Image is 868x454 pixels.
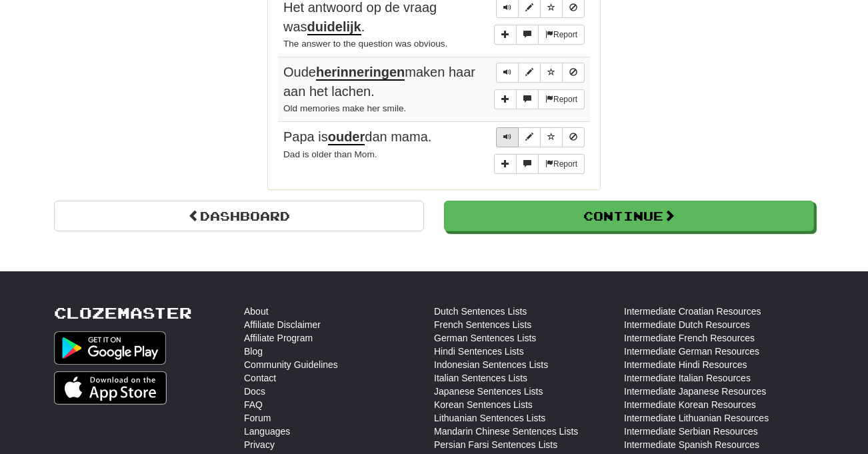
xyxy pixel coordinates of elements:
button: Toggle ignore [562,63,585,83]
small: Dad is older than Mom. [283,149,377,159]
a: About [244,305,269,318]
a: Intermediate Italian Resources [624,371,751,385]
button: Add sentence to collection [494,154,517,174]
a: Dashboard [54,201,424,231]
div: Sentence controls [496,127,585,147]
a: Community Guidelines [244,358,338,371]
button: Play sentence audio [496,63,519,83]
button: Report [538,89,585,109]
a: Intermediate French Resources [624,331,755,345]
a: Mandarin Chinese Sentences Lists [434,425,578,438]
u: ouder [328,129,365,145]
a: Intermediate Serbian Resources [624,425,758,438]
a: Affiliate Program [244,331,313,345]
a: Persian Farsi Sentences Lists [434,438,557,451]
a: Intermediate Hindi Resources [624,358,747,371]
span: Oude maken haar aan het lachen. [283,65,475,99]
a: German Sentences Lists [434,331,536,345]
div: Sentence controls [496,63,585,83]
div: More sentence controls [494,25,585,45]
a: Intermediate Dutch Resources [624,318,750,331]
a: Korean Sentences Lists [434,398,533,411]
small: The answer to the question was obvious. [283,39,447,49]
a: Intermediate Korean Resources [624,398,756,411]
img: Get it on Google Play [54,331,166,365]
a: Intermediate Spanish Resources [624,438,759,451]
button: Add sentence to collection [494,25,517,45]
a: Contact [244,371,276,385]
a: Lithuanian Sentences Lists [434,411,545,425]
a: Intermediate Japanese Resources [624,385,766,398]
button: Toggle ignore [562,127,585,147]
a: Forum [244,411,271,425]
a: Languages [244,425,290,438]
a: Japanese Sentences Lists [434,385,543,398]
a: Dutch Sentences Lists [434,305,527,318]
button: Toggle favorite [540,63,563,83]
button: Report [538,25,585,45]
a: Italian Sentences Lists [434,371,527,385]
a: Privacy [244,438,275,451]
a: Indonesian Sentences Lists [434,358,548,371]
div: More sentence controls [494,89,585,109]
button: Play sentence audio [496,127,519,147]
a: Intermediate Lithuanian Resources [624,411,769,425]
button: Edit sentence [518,127,541,147]
small: Old memories make her smile. [283,103,406,113]
button: Add sentence to collection [494,89,517,109]
a: Clozemaster [54,305,192,321]
img: Get it on App Store [54,371,167,405]
a: Blog [244,345,263,358]
button: Edit sentence [518,63,541,83]
a: Hindi Sentences Lists [434,345,524,358]
a: Affiliate Disclaimer [244,318,321,331]
button: Toggle favorite [540,127,563,147]
a: French Sentences Lists [434,318,531,331]
span: Papa is dan mama. [283,129,431,145]
button: Continue [444,201,814,231]
a: FAQ [244,398,263,411]
a: Intermediate Croatian Resources [624,305,761,318]
div: More sentence controls [494,154,585,174]
u: duidelijk [307,19,361,35]
a: Docs [244,385,265,398]
a: Intermediate German Resources [624,345,759,358]
u: herinneringen [316,65,405,81]
button: Report [538,154,585,174]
